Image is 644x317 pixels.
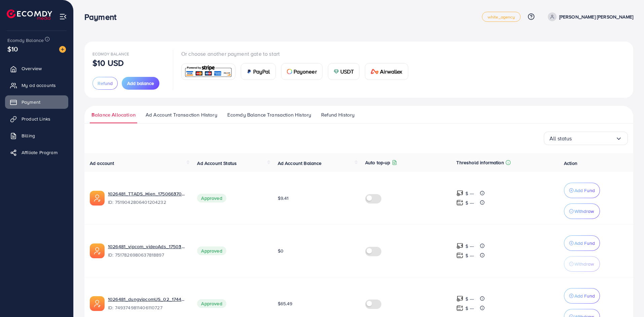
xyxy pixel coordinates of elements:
span: Product Links [22,116,50,122]
span: Ad Account Status [197,160,237,167]
h3: Payment [84,12,122,22]
span: ID: 7493749811406110727 [108,304,186,311]
span: $10 [7,44,18,54]
img: ic-ads-acc.e4c84228.svg [90,243,105,258]
img: menu [59,13,67,20]
p: $ --- [465,199,474,207]
iframe: Chat [615,287,639,312]
div: <span class='underline'>1026481_dungvipcomUS_02_1744774713900</span></br>7493749811406110727 [108,296,186,311]
img: card [247,69,252,74]
a: [PERSON_NAME] [PERSON_NAME] [545,12,633,21]
span: $0 [278,247,283,254]
p: Add Fund [574,186,595,194]
img: top-up amount [456,305,463,312]
a: cardPayPal [241,63,276,80]
p: Auto top-up [365,158,390,167]
p: $10 USD [92,59,124,67]
span: Payment [22,99,40,105]
a: 1026481_dungvipcomUS_02_1744774713900 [108,296,186,303]
p: $ --- [465,242,474,250]
span: Ad account [90,160,114,167]
img: ic-ads-acc.e4c84228.svg [90,191,105,206]
span: Airwallex [380,67,402,76]
span: My ad accounts [22,82,56,89]
span: Affiliate Program [22,149,58,156]
span: Add balance [127,80,154,87]
span: PayPal [253,67,270,76]
span: Ad Account Transaction History [146,111,217,119]
button: Withdraw [564,256,600,272]
img: top-up amount [456,190,463,197]
a: Payment [5,95,68,109]
button: Withdraw [564,203,600,219]
p: $ --- [465,304,474,312]
button: Add Fund [564,288,600,304]
a: My ad accounts [5,79,68,92]
img: card [184,64,233,79]
img: ic-ads-acc.e4c84228.svg [90,296,105,311]
span: Payoneer [294,67,317,76]
p: Withdraw [574,207,594,215]
p: Add Fund [574,239,595,247]
span: Approved [197,299,226,308]
p: Threshold information [456,158,504,167]
img: logo [7,9,52,20]
span: $9.41 [278,195,289,201]
span: Approved [197,246,226,255]
p: Add Fund [574,292,595,300]
span: Ecomdy Balance [7,37,44,44]
p: Or choose another payment gate to start [181,50,414,58]
span: $65.49 [278,300,293,307]
span: Ad Account Balance [278,160,322,167]
span: white_agency [488,15,515,19]
input: Search for option [572,133,615,144]
span: Ecomdy Balance [92,51,129,57]
span: Ecomdy Balance Transaction History [227,111,311,119]
a: cardPayoneer [281,63,323,80]
a: 1026481_vipcom_videoAds_1750380509111 [108,243,186,250]
img: card [371,69,379,74]
a: cardUSDT [328,63,360,80]
a: Overview [5,62,68,75]
span: Action [564,160,577,167]
a: Billing [5,129,68,142]
span: All status [550,133,572,144]
a: 1026481_TTADS_Hien_1750663705167 [108,190,186,197]
p: $ --- [465,295,474,303]
span: Refund [98,80,113,87]
span: Overview [22,65,42,72]
a: card [181,63,235,80]
img: card [334,69,339,74]
div: Search for option [544,132,628,145]
span: Billing [22,132,35,139]
span: ID: 7519042806401204232 [108,199,186,206]
button: Refund [92,77,118,90]
img: top-up amount [456,199,463,206]
img: card [287,69,292,74]
p: $ --- [465,252,474,260]
span: USDT [340,67,354,76]
a: cardAirwallex [365,63,408,80]
span: ID: 7517826980637818897 [108,252,186,258]
img: top-up amount [456,252,463,259]
div: <span class='underline'>1026481_vipcom_videoAds_1750380509111</span></br>7517826980637818897 [108,243,186,259]
img: top-up amount [456,242,463,250]
div: <span class='underline'>1026481_TTADS_Hien_1750663705167</span></br>7519042806401204232 [108,190,186,206]
p: $ --- [465,189,474,197]
span: Balance Allocation [91,111,136,119]
p: [PERSON_NAME] [PERSON_NAME] [559,13,633,21]
span: Refund History [321,111,354,119]
p: Withdraw [574,260,594,268]
a: white_agency [482,12,521,22]
a: Affiliate Program [5,146,68,159]
a: Product Links [5,112,68,126]
span: Approved [197,194,226,202]
button: Add Fund [564,183,600,198]
button: Add balance [122,77,159,90]
img: top-up amount [456,295,463,302]
button: Add Fund [564,235,600,251]
img: image [59,46,66,53]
